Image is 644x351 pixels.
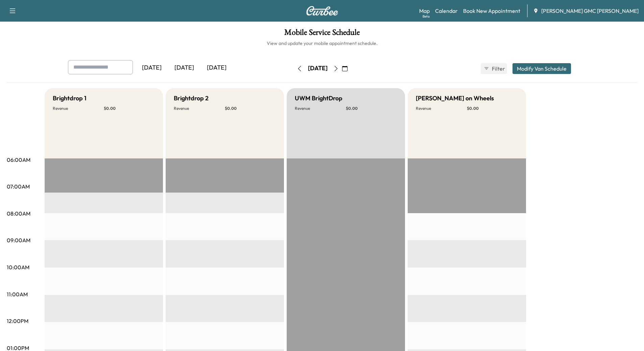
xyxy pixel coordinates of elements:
button: Modify Van Schedule [512,63,571,74]
p: 09:00AM [7,236,30,244]
h5: Brightdrop 1 [53,94,87,103]
span: Filter [492,65,504,73]
div: Beta [423,14,430,19]
p: Revenue [174,106,225,111]
div: [DATE] [200,60,233,76]
h5: UWM BrightDrop [295,94,342,103]
h6: View and update your mobile appointment schedule. [7,40,637,47]
p: Revenue [295,106,346,111]
div: [DATE] [168,60,200,76]
p: $ 0.00 [225,106,276,111]
p: 11:00AM [7,290,28,298]
h1: Mobile Service Schedule [7,28,637,40]
p: 12:00PM [7,317,28,325]
p: 08:00AM [7,209,30,218]
p: $ 0.00 [346,106,397,111]
p: Revenue [416,106,467,111]
div: [DATE] [136,60,168,76]
h5: Brightdrop 2 [174,94,209,103]
a: Book New Appointment [463,7,520,15]
p: 10:00AM [7,263,29,271]
h5: [PERSON_NAME] on Wheels [416,94,494,103]
p: Revenue [53,106,104,111]
p: 07:00AM [7,182,30,191]
img: Curbee Logo [306,6,338,16]
p: 06:00AM [7,156,30,164]
div: [DATE] [308,64,328,73]
a: Calendar [435,7,458,15]
p: $ 0.00 [467,106,518,111]
button: Filter [481,63,507,74]
a: MapBeta [419,7,430,15]
span: [PERSON_NAME] GMC [PERSON_NAME] [541,7,639,15]
p: $ 0.00 [104,106,155,111]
